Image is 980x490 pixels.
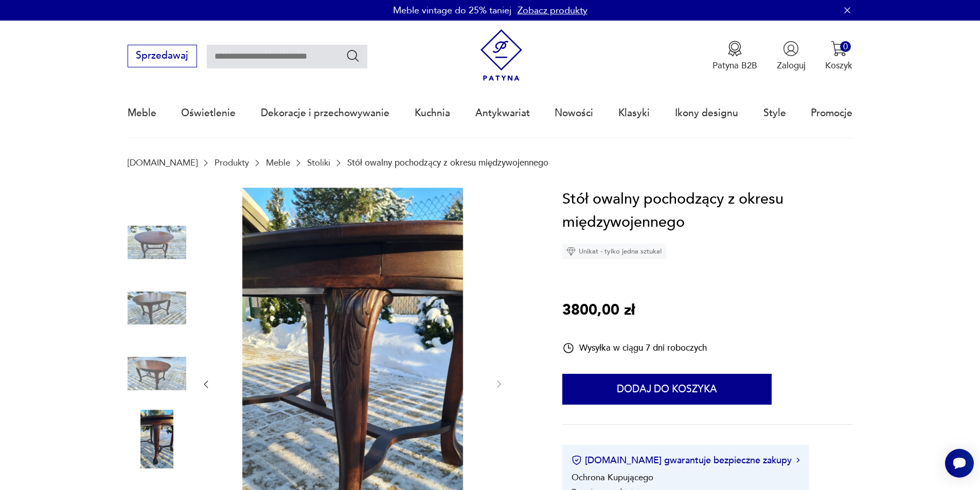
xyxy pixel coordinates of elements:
[128,45,197,67] button: Sprzedawaj
[572,455,582,465] img: Ikona certyfikatu
[346,48,361,63] button: Szukaj
[566,247,576,256] img: Ikona diamentu
[562,374,772,405] button: Dodaj do koszyka
[128,213,186,272] img: Zdjęcie produktu Stół owalny pochodzący z okresu międzywojennego
[763,89,786,137] a: Style
[128,344,186,403] img: Zdjęcie produktu Stół owalny pochodzący z okresu międzywojennego
[572,454,799,467] button: [DOMAIN_NAME] gwarantuje bezpieczne zakupy
[811,89,852,137] a: Promocje
[831,41,847,57] img: Ikona koszyka
[796,458,799,463] img: Ikona strzałki w prawo
[825,41,852,71] button: 0Koszyk
[518,4,587,17] a: Zobacz produkty
[475,29,527,81] img: Patyna - sklep z meblami i dekoracjami vintage
[128,89,156,137] a: Meble
[415,89,450,137] a: Kuchnia
[825,60,852,71] p: Koszyk
[128,279,186,337] img: Zdjęcie produktu Stół owalny pochodzący z okresu międzywojennego
[128,158,198,168] a: [DOMAIN_NAME]
[215,158,249,168] a: Produkty
[555,89,593,137] a: Nowości
[393,4,511,17] p: Meble vintage do 25% taniej
[572,471,653,483] li: Ochrona Kupującego
[562,299,635,322] p: 3800,00 zł
[347,158,548,168] p: Stół owalny pochodzący z okresu międzywojennego
[562,342,707,354] div: Wysyłka w ciągu 7 dni roboczych
[181,89,236,137] a: Oświetlenie
[128,52,197,61] a: Sprzedawaj
[712,60,757,71] p: Patyna B2B
[562,244,666,259] div: Unikat - tylko jedna sztuka!
[261,89,389,137] a: Dekoracje i przechowywanie
[266,158,290,168] a: Meble
[618,89,650,137] a: Klasyki
[727,41,743,57] img: Ikona medalu
[307,158,330,168] a: Stoliki
[675,89,738,137] a: Ikony designu
[945,449,974,478] iframe: Smartsupp widget button
[562,188,852,234] h1: Stół owalny pochodzący z okresu międzywojennego
[777,60,806,71] p: Zaloguj
[777,41,806,71] button: Zaloguj
[712,41,757,71] button: Patyna B2B
[840,41,851,52] div: 0
[128,410,186,468] img: Zdjęcie produktu Stół owalny pochodzący z okresu międzywojennego
[783,41,799,57] img: Ikonka użytkownika
[475,89,530,137] a: Antykwariat
[712,41,757,71] a: Ikona medaluPatyna B2B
